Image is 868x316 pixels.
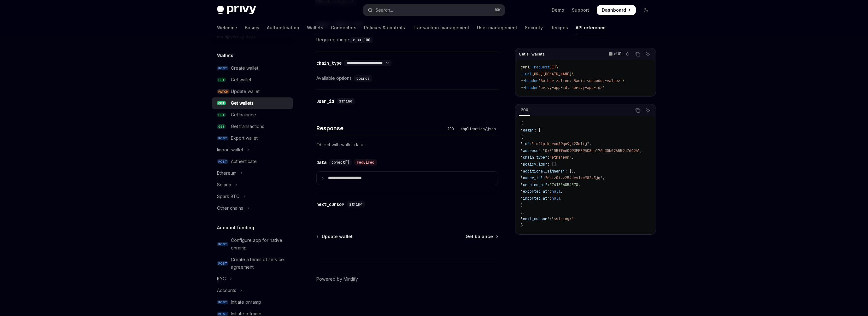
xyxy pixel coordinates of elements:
[466,233,498,240] a: Get balance
[572,7,589,13] a: Support
[212,235,293,254] a: POSTConfigure app for native onramp
[231,256,289,271] div: Create a terms of service agreement
[532,72,572,77] span: [URL][DOMAIN_NAME]
[231,237,289,252] div: Configure app for native onramp
[519,106,530,114] div: 200
[530,65,549,70] span: --request
[217,66,228,71] span: POST
[552,7,564,13] a: Demo
[521,121,523,126] span: {
[316,159,326,166] div: data
[543,175,545,180] span: :
[552,196,560,201] span: null
[316,276,358,282] a: Powered by Mintlify
[589,141,591,146] span: ,
[521,223,523,228] span: }
[212,273,293,284] button: Toggle KYC section
[231,158,257,165] div: Authenticate
[217,78,226,82] span: GET
[532,141,589,146] span: "id2tptkqrxd39qo9j423etij"
[217,124,226,129] span: GET
[331,160,349,165] span: object[]
[466,233,493,240] span: Get balance
[549,155,572,160] span: "ethereum"
[331,20,356,35] a: Connectors
[212,167,293,179] button: Toggle Ethereum section
[316,201,344,208] div: next_cursor
[549,65,556,70] span: GET
[316,141,498,149] p: Object with wallet data.
[307,20,323,35] a: Wallets
[217,136,228,141] span: POST
[547,155,549,160] span: :
[212,86,293,97] a: PATCHUpdate wallet
[622,78,625,83] span: \
[560,189,563,194] span: ,
[364,20,405,35] a: Policies & controls
[534,128,541,133] span: : [
[212,109,293,120] a: GETGet balance
[344,61,391,66] select: Select schema type
[549,189,552,194] span: :
[339,99,352,104] span: string
[212,202,293,214] button: Toggle Other chains section
[521,189,549,194] span: "exported_at"
[549,216,552,221] span: :
[349,202,362,207] span: string
[217,20,237,35] a: Welcome
[578,182,580,187] span: ,
[316,74,498,82] div: Available options:
[217,159,228,164] span: POST
[521,65,530,70] span: curl
[521,78,538,83] span: --header
[521,209,525,214] span: ],
[530,141,532,146] span: :
[231,76,251,84] div: Get wallet
[634,106,642,114] button: Copy the contents from the code block
[212,254,293,273] a: POSTCreate a terms of service agreement
[217,52,233,59] h5: Wallets
[521,128,534,133] span: "data"
[217,275,226,283] div: KYC
[538,78,622,83] span: 'Authorization: Basic <encoded-value>'
[576,20,606,35] a: API reference
[212,121,293,132] a: GETGet transactions
[317,233,353,240] a: Update wallet
[217,181,231,189] div: Solana
[212,74,293,85] a: GETGet wallet
[634,50,642,58] button: Copy the contents from the code block
[521,141,530,146] span: "id"
[572,72,574,77] span: \
[245,20,259,35] a: Basics
[217,6,256,15] img: dark logo
[644,50,652,58] button: Ask AI
[212,191,293,202] button: Toggle Spark BTC section
[640,148,642,153] span: ,
[541,148,543,153] span: :
[363,4,505,16] button: Open search
[547,182,549,187] span: :
[521,72,532,77] span: --url
[231,111,256,119] div: Get balance
[316,60,342,66] div: chain_type
[217,193,239,200] div: Spark BTC
[543,148,640,153] span: "0xF1DBff66C993EE895C8cb176c30b07A559d76496"
[217,300,228,305] span: POST
[217,204,243,212] div: Other chains
[521,135,523,140] span: {
[521,148,541,153] span: "address"
[549,182,578,187] span: 1741834854578
[217,89,230,94] span: PATCH
[212,97,293,109] a: GETGet wallets
[316,36,498,44] div: Required range:
[375,6,393,14] div: Search...
[322,233,353,240] span: Update wallet
[212,132,293,144] a: POSTExport wallet
[217,261,228,266] span: POST
[350,37,373,43] code: x <= 100
[316,98,334,104] div: user_id
[231,123,264,130] div: Get transactions
[494,8,501,13] span: ⌘ K
[614,51,624,56] p: cURL
[354,75,372,82] code: cosmos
